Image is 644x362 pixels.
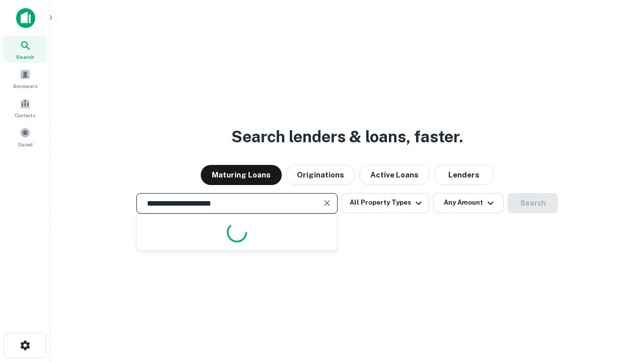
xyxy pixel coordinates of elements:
[15,111,35,119] span: Contacts
[13,82,37,90] span: Borrowers
[18,140,33,148] span: Saved
[3,123,47,150] a: Saved
[434,165,494,185] button: Lenders
[433,193,504,213] button: Any Amount
[16,8,35,28] img: capitalize-icon.png
[320,196,334,210] button: Clear
[342,193,429,213] button: All Property Types
[359,165,430,185] button: Active Loans
[201,165,282,185] button: Maturing Loans
[3,65,47,92] a: Borrowers
[594,282,644,330] iframe: Chat Widget
[231,125,463,149] h3: Search lenders & loans, faster.
[3,94,47,121] a: Contacts
[16,53,34,61] span: Search
[286,165,355,185] button: Originations
[3,36,47,63] a: Search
